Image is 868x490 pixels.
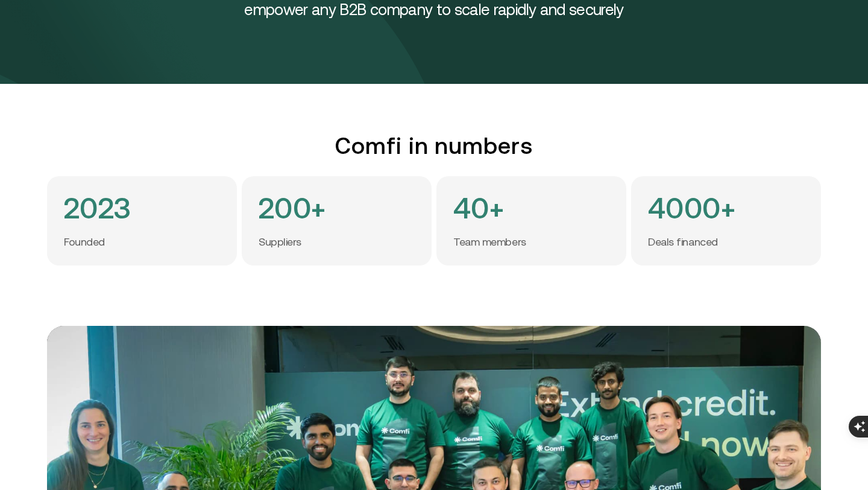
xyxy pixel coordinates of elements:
[47,132,821,159] h2: Comfi in numbers
[259,235,301,249] p: Suppliers
[453,193,504,223] h4: 40+
[64,235,105,249] p: Founded
[259,193,326,223] h4: 200+
[453,235,526,249] p: Team members
[648,193,735,223] h4: 4000+
[648,235,718,249] p: Deals financed
[64,193,131,223] h4: 2023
